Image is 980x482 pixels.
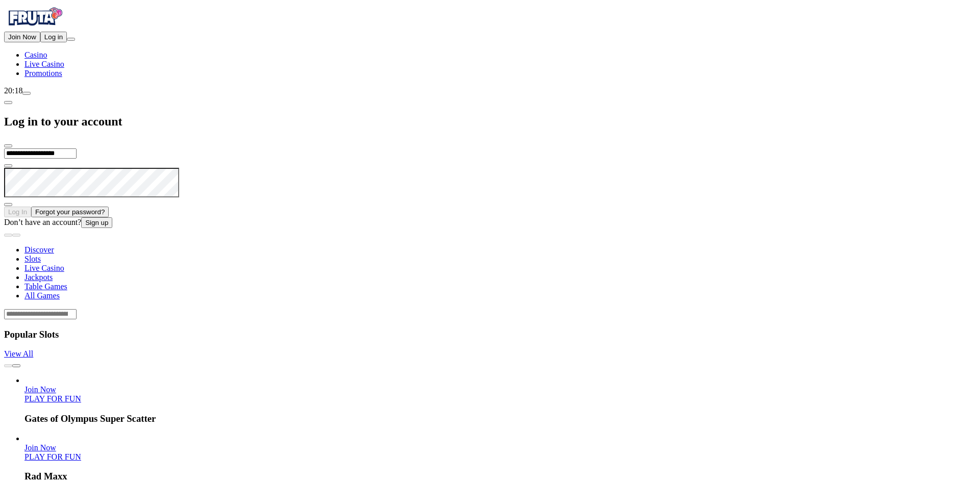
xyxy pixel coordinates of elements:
button: live-chat [22,92,31,95]
span: Sign up [85,219,108,226]
header: Lobby [4,228,976,319]
span: Live Casino [24,60,64,68]
a: Slots [24,255,41,263]
h3: Popular Slots [4,329,976,340]
article: Gates of Olympus Super Scatter [24,376,976,424]
button: next slide [12,234,20,237]
button: eye icon [4,164,12,167]
button: menu [67,38,75,41]
a: View All [4,349,33,358]
input: Search [4,309,77,319]
nav: Primary [4,4,976,78]
button: close [4,144,12,147]
button: Forgot your password? [31,207,109,217]
button: Log in [40,32,67,42]
a: gift-inverted iconPromotions [24,69,62,78]
a: All Games [24,291,60,300]
button: chevron-left icon [4,101,12,104]
a: Jackpots [24,273,53,282]
button: eye icon [4,203,12,206]
div: Don’t have an account? [4,217,976,228]
h3: Gates of Olympus Super Scatter [24,413,976,424]
a: Live Casino [24,264,64,272]
h2: Log in to your account [4,115,976,129]
a: Table Games [24,282,67,291]
a: Rad Maxx [24,443,56,452]
button: Log In [4,207,31,217]
a: Gates of Olympus Super Scatter [24,385,56,394]
span: Join Now [8,33,36,41]
span: 20:18 [4,86,22,95]
span: Log in [44,33,63,41]
img: Fruta [4,4,65,30]
a: diamond iconCasino [24,50,47,59]
span: Log In [8,208,27,216]
a: Rad Maxx [24,452,81,461]
button: Join Now [4,32,40,42]
span: Join Now [24,385,56,394]
a: Gates of Olympus Super Scatter [24,394,81,403]
a: poker-chip iconLive Casino [24,60,64,68]
button: prev slide [4,364,12,367]
span: Promotions [24,69,62,78]
nav: Lobby [4,228,976,300]
button: Sign up [81,217,112,228]
span: Casino [24,50,47,59]
span: Join Now [24,443,56,452]
a: Discover [24,245,54,254]
button: next slide [12,364,20,367]
h3: Rad Maxx [24,471,976,482]
button: prev slide [4,234,12,237]
a: Fruta [4,22,65,31]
